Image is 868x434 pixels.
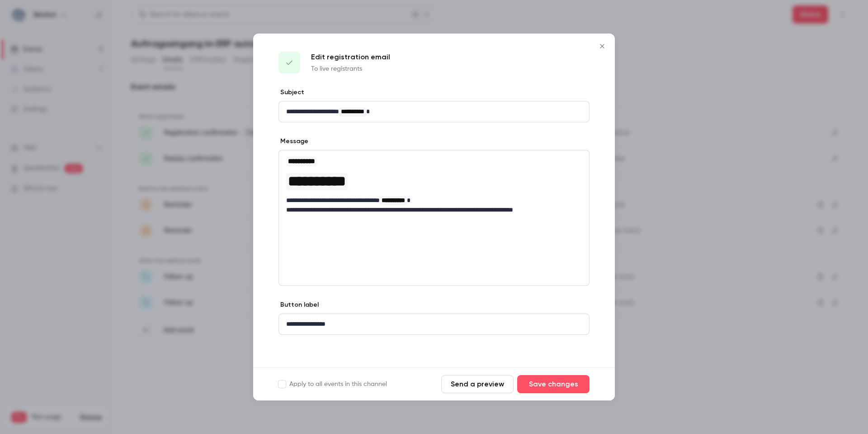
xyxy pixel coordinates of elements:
div: editor [279,314,589,334]
label: Apply to all events in this channel [278,380,387,389]
label: Subject [278,88,304,97]
p: To live registrants [311,64,390,73]
button: Close [593,37,611,55]
label: Message [278,137,308,146]
button: Send a preview [441,375,514,393]
button: Save changes [517,375,590,393]
label: Button label [278,300,319,309]
div: editor [279,101,589,122]
p: Edit registration email [311,52,390,63]
div: editor [279,150,589,230]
